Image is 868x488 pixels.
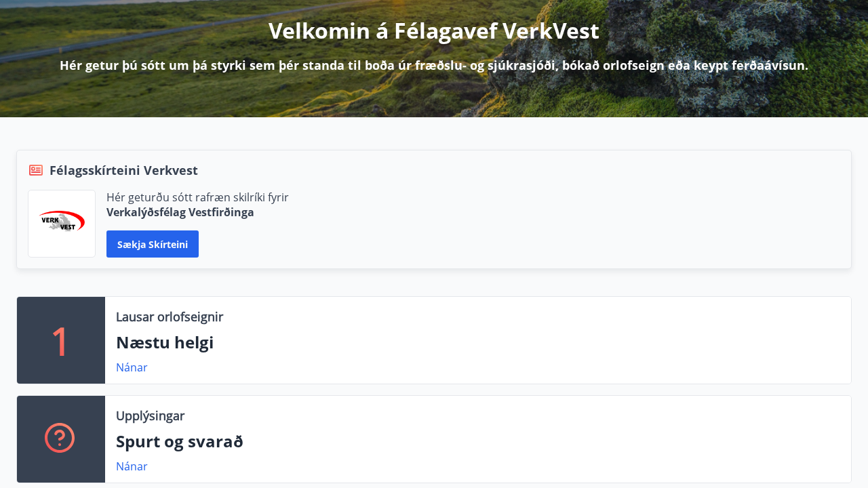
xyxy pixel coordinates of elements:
a: Nánar [116,459,148,474]
p: Hér geturðu sótt rafræn skilríki fyrir [106,190,289,205]
p: Næstu helgi [116,331,840,354]
a: Nánar [116,360,148,375]
p: Lausar orlofseignir [116,308,223,325]
img: jihgzMk4dcgjRAW2aMgpbAqQEG7LZi0j9dOLAUvz.png [39,211,85,237]
p: Verkalýðsfélag Vestfirðinga [106,205,289,220]
p: 1 [50,314,72,366]
span: Félagsskírteini Verkvest [50,161,198,179]
p: Upplýsingar [116,407,184,424]
p: Hér getur þú sótt um þá styrki sem þér standa til boða úr fræðslu- og sjúkrasjóði, bókað orlofsei... [60,56,808,74]
p: Velkomin á Félagavef VerkVest [269,16,599,45]
p: Spurt og svarað [116,430,840,453]
button: Sækja skírteini [106,230,199,258]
